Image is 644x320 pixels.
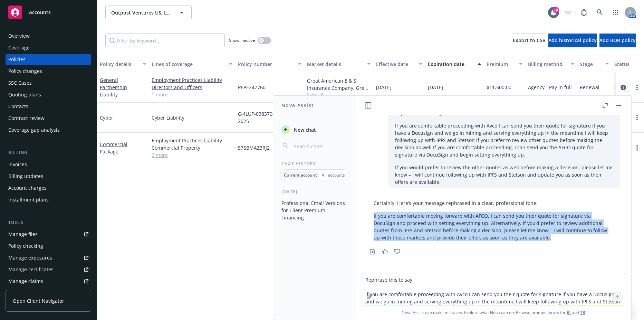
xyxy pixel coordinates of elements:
[6,42,91,53] a: Coverage
[292,126,316,133] span: New chat
[307,77,371,92] div: Great American E & S Insurance Company, Great American Insurance Group
[6,159,91,170] a: Invoices
[152,76,232,84] a: Employment Practices Liability
[580,84,599,91] span: Renewal
[281,102,314,109] h1: Nova Assist
[273,189,356,195] div: [DATE]
[152,84,232,91] a: Directors and Officers
[577,6,591,19] a: Report a Bug
[425,56,484,72] button: Expiration date
[373,56,425,72] button: Effective date
[633,144,641,152] a: more
[8,241,43,252] div: Policy checking
[8,229,38,240] div: Manage files
[599,37,636,44] span: Add BOR policy
[374,199,613,207] p: Certainly! Here’s your message rephrased in a clear, professional tone:
[633,113,641,122] a: more
[548,37,597,44] span: Add historical policy
[6,229,91,240] a: Manage files
[358,305,628,320] span: Nova Assist can make mistakes. Explore what Nova can do: Browse prompt library for and
[6,219,91,226] div: Tools
[100,77,127,98] a: General Partnership Liability
[392,247,403,256] button: Thumbs down
[8,252,52,263] div: Manage exposures
[593,6,607,19] a: Search
[376,84,392,91] span: [DATE]
[6,30,91,41] a: Overview
[100,141,127,155] a: Commercial Package
[6,66,91,77] a: Policy changes
[6,171,91,182] a: Billing updates
[528,60,567,68] div: Billing method
[322,172,345,178] p: All accounts
[577,56,612,72] button: Stage
[567,310,571,316] a: BI
[548,34,597,47] button: Add historical policy
[100,60,138,68] div: Policy details
[152,91,232,98] a: 1 more
[8,89,41,100] div: Quoting plans
[8,54,26,65] div: Policies
[279,197,350,223] button: Professional Email Versions for Client Premium Financing
[513,37,546,44] span: Export to CSV
[561,6,575,19] a: Start snowing
[307,60,363,68] div: Market details
[152,144,232,151] a: Commercial Property
[304,56,373,72] button: Market details
[8,77,32,88] div: SSC Cases
[580,310,585,316] a: TR
[6,3,91,22] a: Accounts
[229,37,255,43] span: Show inactive
[273,161,356,167] div: Chat History
[238,60,294,68] div: Policy number
[6,252,91,263] a: Manage exposures
[8,124,60,135] div: Coverage gap analysis
[8,182,47,194] div: Account charges
[8,42,30,53] div: Coverage
[395,122,613,158] p: If you are comfortable proceeding with Avco I can send you their quote for signature if you have ...
[374,212,613,241] p: If you are comfortable moving forward with AFCO, I can send you their quote for signature via Doc...
[238,144,270,151] span: 57SBMAZ3RJ2
[8,194,49,205] div: Installment plans
[279,123,350,136] button: New chat
[105,34,225,47] input: Filter by keyword...
[149,56,235,72] button: Lines of coverage
[484,56,525,72] button: Premium
[235,56,304,72] button: Policy number
[525,56,577,72] button: Billing method
[152,151,232,159] a: 2 more
[6,182,91,194] a: Account charges
[6,113,91,124] a: Contract review
[428,60,473,68] div: Expiration date
[238,84,266,91] span: PEPE247760
[487,60,515,68] div: Premium
[609,6,623,19] a: Switch app
[6,89,91,100] a: Quoting plans
[111,9,171,16] span: Outpost Ventures US, LLC
[8,101,28,112] div: Contacts
[307,92,371,97] span: Show all
[6,124,91,135] a: Coverage gap analysis
[6,149,91,156] div: Billing
[97,56,149,72] button: Policy details
[8,159,27,170] div: Invoices
[599,34,636,47] button: Add BOR policy
[376,60,415,68] div: Effective date
[8,264,54,275] div: Manage certificates
[6,54,91,65] a: Policies
[428,84,443,91] span: [DATE]
[6,101,91,112] a: Contacts
[6,264,91,275] a: Manage certificates
[6,194,91,205] a: Installment plans
[13,297,64,304] span: Open Client Navigator
[633,83,641,92] a: more
[369,248,375,255] svg: Copy to clipboard
[8,66,42,77] div: Policy changes
[487,84,511,91] span: $11,500.00
[513,34,546,47] button: Export to CSV
[100,114,113,121] a: Cyber
[528,84,572,91] span: Agency - Pay in full
[8,276,43,287] div: Manage claims
[152,114,232,121] a: Cyber Liability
